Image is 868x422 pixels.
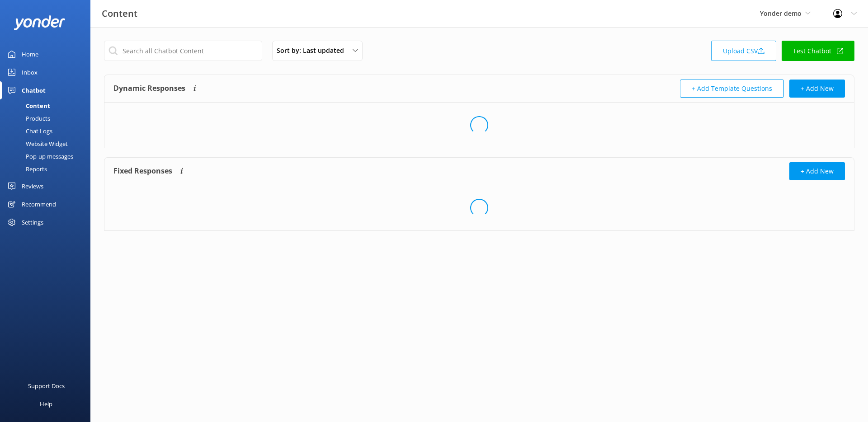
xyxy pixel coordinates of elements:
[5,112,90,125] a: Products
[5,137,68,150] div: Website Widget
[113,162,172,180] h4: Fixed Responses
[789,80,845,98] button: + Add New
[28,377,65,395] div: Support Docs
[22,63,38,81] div: Inbox
[22,213,43,231] div: Settings
[277,46,349,56] span: Sort by: Last updated
[5,150,90,163] a: Pop-up messages
[5,125,90,137] a: Chat Logs
[22,177,43,195] div: Reviews
[5,99,50,112] div: Content
[40,395,52,413] div: Help
[22,81,46,99] div: Chatbot
[22,45,38,63] div: Home
[782,41,854,61] a: Test Chatbot
[14,15,66,30] img: yonder-white-logo.png
[5,150,73,163] div: Pop-up messages
[104,41,262,61] input: Search all Chatbot Content
[102,6,137,21] h3: Content
[711,41,776,61] a: Upload CSV
[113,80,185,98] h4: Dynamic Responses
[680,80,784,98] button: + Add Template Questions
[5,99,90,112] a: Content
[5,112,50,125] div: Products
[5,125,52,137] div: Chat Logs
[5,137,90,150] a: Website Widget
[789,162,845,180] button: + Add New
[5,163,90,175] a: Reports
[760,9,802,18] span: Yonder demo
[5,163,47,175] div: Reports
[22,195,56,213] div: Recommend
